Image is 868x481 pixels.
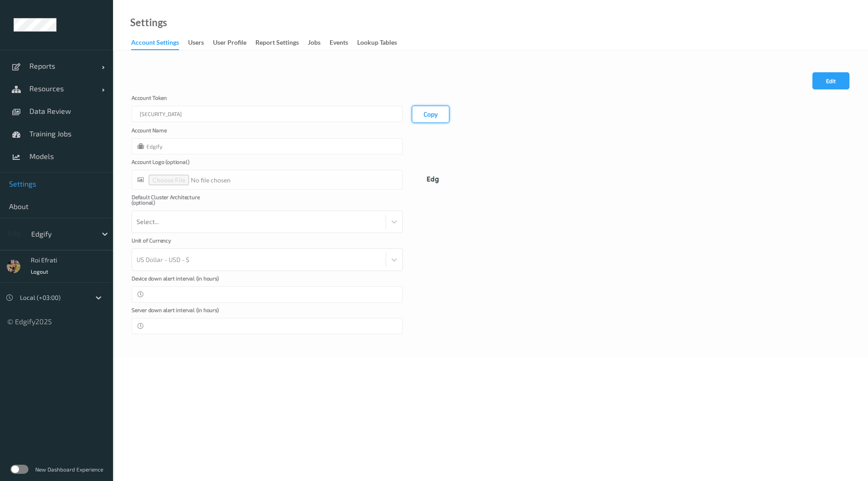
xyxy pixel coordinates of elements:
label: Account Token [132,95,222,106]
a: users [188,37,213,49]
a: Jobs [308,37,330,49]
button: Copy [412,106,449,123]
div: Lookup Tables [357,38,397,49]
label: Account Logo (optional) [132,159,222,170]
a: Report Settings [255,37,308,49]
a: Lookup Tables [357,37,406,49]
div: Account Settings [131,38,179,50]
a: Account Settings [131,37,188,50]
div: users [188,38,204,49]
label: Unit of Currency [132,238,222,248]
label: Device down alert interval (in hours) [132,276,222,286]
a: User Profile [213,37,255,49]
div: User Profile [213,38,246,49]
a: events [330,37,357,49]
div: Report Settings [255,38,299,49]
div: Jobs [308,38,321,49]
label: Default Cluster Architecture (optional) [132,194,222,210]
button: Edit [812,72,849,89]
div: events [330,38,348,49]
label: Server down alert interval (in hours) [132,307,222,318]
label: Account Name [132,127,222,138]
a: Settings [130,18,167,27]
